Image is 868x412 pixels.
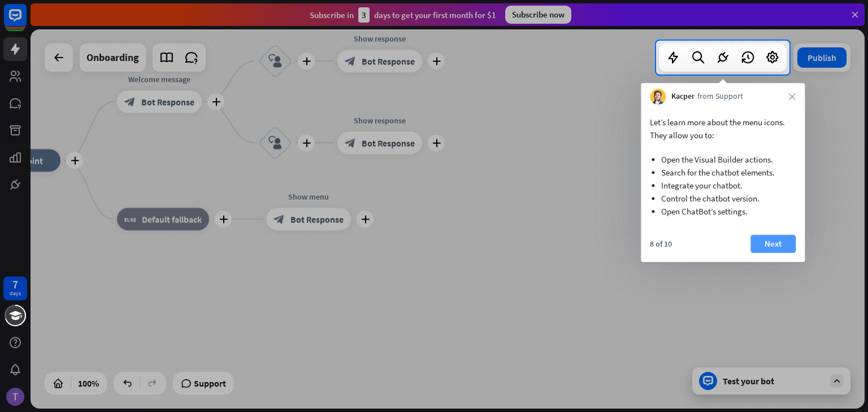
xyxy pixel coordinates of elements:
button: Next [750,235,796,253]
span: Kacper [671,91,695,102]
li: Integrate your chatbot. [661,179,784,192]
li: Open ChatBot’s settings. [661,205,784,218]
li: Search for the chatbot elements. [661,166,784,179]
span: from Support [697,91,743,102]
i: close [789,93,796,100]
li: Open the Visual Builder actions. [661,153,784,166]
div: 8 of 10 [650,239,672,249]
button: Open LiveChat chat widget [9,5,43,38]
li: Control the chatbot version. [661,192,784,205]
p: Let’s learn more about the menu icons. They allow you to: [650,116,796,142]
